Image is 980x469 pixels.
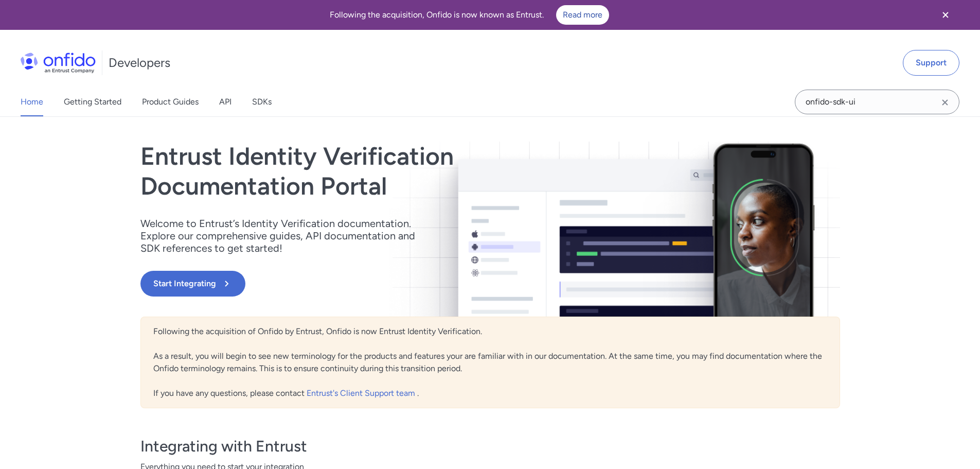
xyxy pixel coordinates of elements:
[64,88,121,116] a: Getting Started
[795,90,959,114] input: Onfido search input field
[12,5,926,25] div: Following the acquisition, Onfido is now known as Entrust.
[109,55,170,71] h1: Developers
[307,388,417,398] a: Entrust's Client Support team
[140,271,630,297] a: Start Integrating
[140,436,840,457] h3: Integrating with Entrust
[939,9,952,21] svg: Close banner
[140,217,429,254] p: Welcome to Entrust’s Identity Verification documentation. Explore our comprehensive guides, API d...
[21,88,43,116] a: Home
[140,142,630,201] h1: Entrust Identity Verification Documentation Portal
[140,317,840,408] div: Following the acquisition of Onfido by Entrust, Onfido is now Entrust Identity Verification. As a...
[939,96,951,109] svg: Clear search field button
[140,271,245,297] button: Start Integrating
[556,5,609,25] a: Read more
[903,50,959,76] a: Support
[926,2,965,28] button: Close banner
[219,88,231,116] a: API
[142,88,199,116] a: Product Guides
[252,88,272,116] a: SDKs
[21,53,96,73] img: Onfido Logo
